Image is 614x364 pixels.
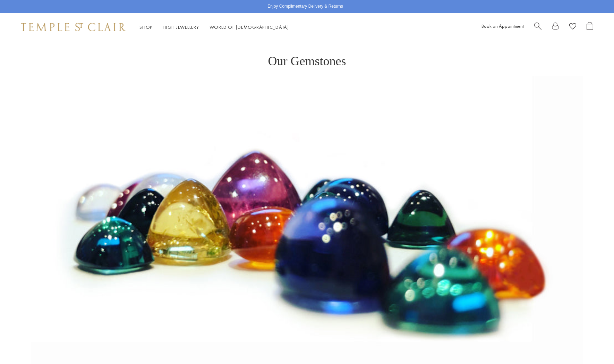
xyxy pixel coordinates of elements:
a: Open Shopping Bag [587,22,593,33]
nav: Main navigation [139,23,289,32]
h1: Our Gemstones [268,41,346,67]
img: Temple St. Clair [21,23,126,31]
a: High JewelleryHigh Jewellery [163,24,199,30]
p: Enjoy Complimentary Delivery & Returns [267,3,343,10]
a: View Wishlist [569,22,576,33]
a: Search [534,22,541,33]
a: ShopShop [139,24,152,30]
a: World of [DEMOGRAPHIC_DATA]World of [DEMOGRAPHIC_DATA] [210,24,289,30]
a: Book an Appointment [481,23,524,29]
